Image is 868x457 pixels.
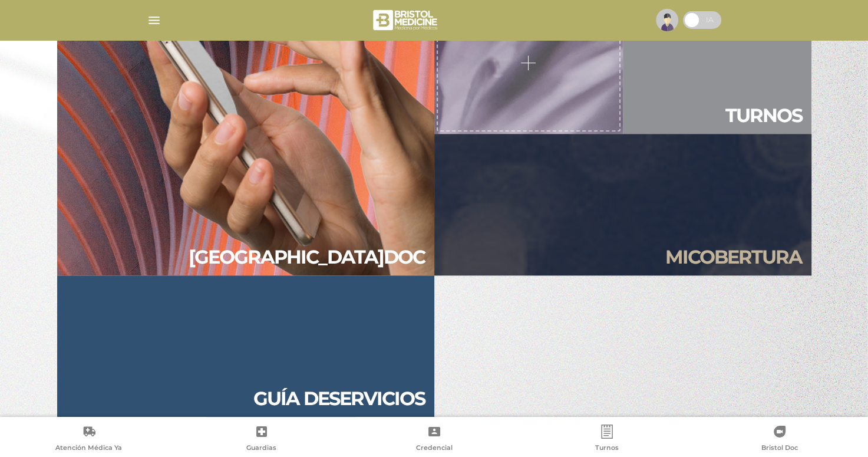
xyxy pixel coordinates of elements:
h2: [GEOGRAPHIC_DATA] doc [189,246,425,268]
span: Credencial [416,443,453,454]
a: Atención Médica Ya [2,425,175,455]
h2: Tur nos [725,104,802,127]
a: Guía deservicios [57,275,434,417]
span: Guardias [246,443,276,454]
h2: Mi cober tura [665,246,802,268]
img: Cober_menu-lines-white.svg [147,13,161,28]
a: Guardias [175,425,348,455]
a: Micobertura [434,134,811,275]
a: Turnos [520,425,693,455]
span: Turnos [595,443,619,454]
span: Bristol Doc [761,443,798,454]
img: bristol-medicine-blanco.png [371,6,441,34]
a: Credencial [348,425,520,455]
span: Atención Médica Ya [55,443,122,454]
h2: Guía de servicios [253,387,425,410]
img: profile-placeholder.svg [656,9,678,31]
a: Bristol Doc [693,425,866,455]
